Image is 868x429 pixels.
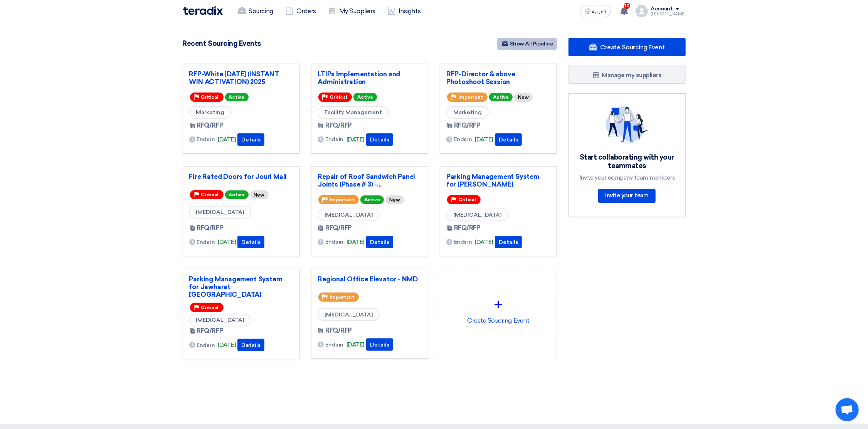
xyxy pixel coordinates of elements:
[446,293,550,316] div: +
[197,121,224,130] span: RFQ/RFP
[651,6,673,12] div: Account
[489,93,513,101] span: Active
[279,3,322,20] a: Orders
[232,3,279,20] a: Sourcing
[446,209,508,221] span: [MEDICAL_DATA]
[446,70,550,86] a: RFP-Director & above Photoshoot Session
[598,189,655,203] a: Invite your team
[600,44,664,51] span: Create Sourcing Event
[592,9,606,14] span: العربية
[197,341,215,349] span: Ends in
[325,238,343,246] span: Ends in
[197,326,224,336] span: RFQ/RFP
[325,135,343,143] span: Ends in
[454,224,481,233] span: RFQ/RFP
[318,308,380,321] span: [MEDICAL_DATA]
[458,94,483,100] span: Important
[325,121,352,130] span: RFQ/RFP
[218,238,236,247] span: [DATE]
[606,106,649,144] img: invite_your_team.svg
[318,275,422,283] a: Regional Office Elevator - NMD
[569,66,686,84] a: Manage my suppliers
[197,224,224,233] span: RFQ/RFP
[360,195,384,204] span: Active
[318,173,422,188] a: Repair of Roof Sandwich Panel Joints (Phase # 3) -...
[250,190,269,199] div: New
[651,12,686,16] div: [PERSON_NAME]
[454,121,481,130] span: RFQ/RFP
[475,135,493,144] span: [DATE]
[225,190,249,199] span: Active
[322,3,382,20] a: My Suppliers
[353,93,377,101] span: Active
[237,236,264,248] button: Details
[189,206,251,219] span: [MEDICAL_DATA]
[189,173,293,180] a: Fire Rated Doors for Jouri Mall
[580,5,611,17] button: العربية
[330,294,354,300] span: Important
[495,133,522,146] button: Details
[497,38,557,50] a: Show All Pipeline
[225,93,249,101] span: Active
[446,173,550,188] a: Parking Management System for [PERSON_NAME]
[189,106,232,119] span: Marketing
[189,314,251,326] span: [MEDICAL_DATA]
[197,135,215,143] span: Ends in
[201,305,219,310] span: Critical
[347,135,365,144] span: [DATE]
[201,192,219,197] span: Critical
[458,197,476,202] span: Critical
[218,135,236,144] span: [DATE]
[514,93,533,102] div: New
[347,340,365,349] span: [DATE]
[325,326,352,335] span: RFQ/RFP
[578,174,676,181] div: Invite your company team members
[318,70,422,86] a: LTIPs Implementation and Administration
[624,3,630,9] span: 10
[495,236,522,248] button: Details
[446,106,489,119] span: Marketing
[366,133,393,146] button: Details
[330,197,354,202] span: Important
[325,224,352,233] span: RFQ/RFP
[197,238,215,246] span: Ends in
[347,238,365,247] span: [DATE]
[454,238,472,246] span: Ends in
[237,133,264,146] button: Details
[385,195,404,204] div: New
[183,39,261,48] h4: Recent Sourcing Events
[636,5,648,17] img: profile_test.png
[446,275,550,343] div: Create Soucring Event
[578,153,676,170] div: Start collaborating with your teammates
[189,70,293,86] a: RFP-White [DATE] (INSTANT WIN ACTIVATION) 2025
[330,94,347,100] span: Critical
[318,106,389,119] span: Facility Management
[218,341,236,350] span: [DATE]
[836,398,859,421] div: Open chat
[475,238,493,247] span: [DATE]
[382,3,427,20] a: Insights
[183,6,223,15] img: Teradix logo
[201,94,219,100] span: Critical
[325,341,343,349] span: Ends in
[366,338,393,351] button: Details
[318,209,380,221] span: [MEDICAL_DATA]
[366,236,393,248] button: Details
[189,275,293,298] a: Parking Management System for Jawharat [GEOGRAPHIC_DATA]
[237,339,264,351] button: Details
[454,135,472,143] span: Ends in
